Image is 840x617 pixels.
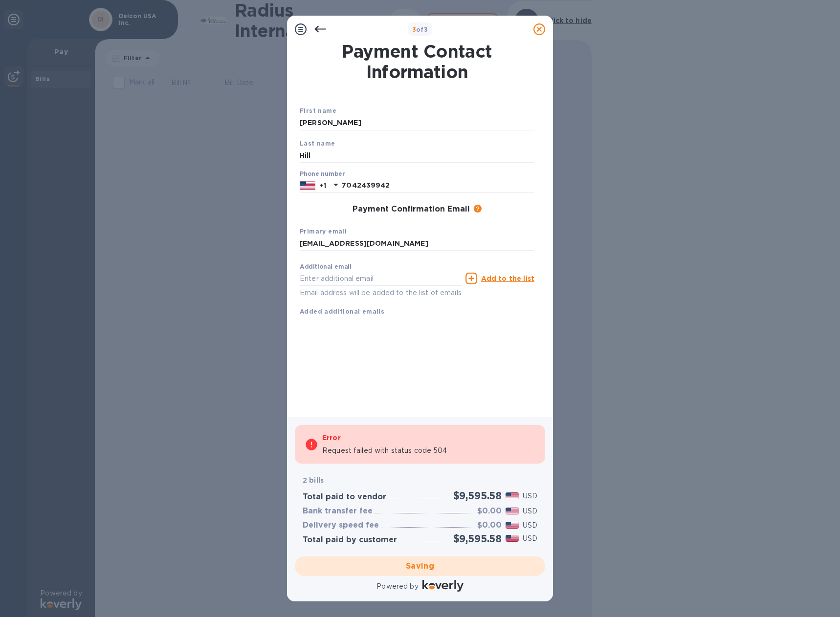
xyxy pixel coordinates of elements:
b: of 3 [412,26,428,33]
h3: $0.00 [477,521,502,530]
b: First name [300,107,336,114]
b: Primary email [300,228,347,235]
p: Powered by [376,581,418,592]
img: USD [506,508,519,514]
p: USD [523,520,537,531]
h1: Payment Contact Information [300,41,534,82]
h3: Payment Confirmation Email [353,205,470,214]
p: USD [523,506,537,516]
p: +1 [319,181,326,191]
input: Enter your first name [300,116,534,130]
input: Enter your last name [300,148,534,163]
p: Email address will be added to the list of emails [300,287,462,298]
span: 3 [412,26,416,33]
img: US [300,180,315,191]
input: Enter additional email [300,271,462,286]
img: USD [506,522,519,529]
label: Additional email [300,264,352,270]
h3: $0.00 [477,507,502,516]
label: Phone number [300,171,345,177]
u: Add to the list [481,275,534,282]
p: USD [523,533,537,544]
img: Logo [422,580,464,592]
img: USD [506,492,519,499]
p: Request failed with status code 504 [322,446,447,456]
img: USD [506,535,519,542]
h2: $9,595.58 [453,489,502,502]
b: Added additional emails [300,308,384,315]
h3: Delivery speed fee [303,521,379,530]
p: USD [523,491,537,501]
h2: $9,595.58 [453,532,502,545]
h3: Bank transfer fee [303,507,373,516]
b: Last name [300,140,335,147]
input: Enter your phone number [342,178,534,193]
h3: Total paid to vendor [303,492,386,502]
b: Error [322,434,341,442]
h3: Total paid by customer [303,535,397,545]
input: Enter your primary name [300,236,534,251]
b: 2 bills [303,476,324,484]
